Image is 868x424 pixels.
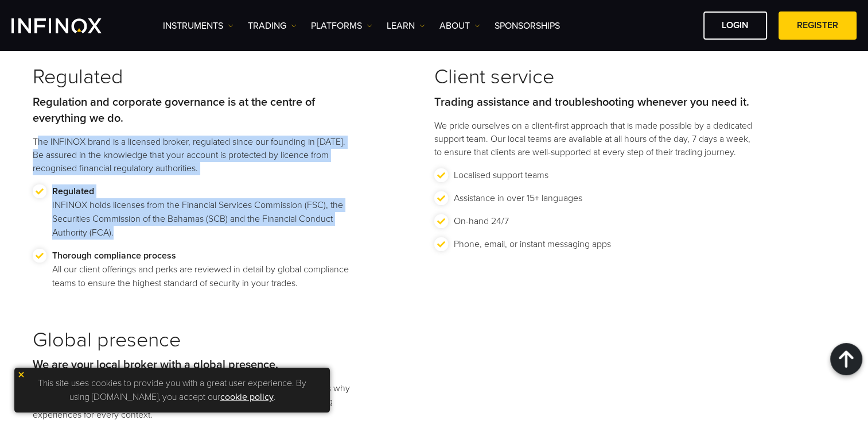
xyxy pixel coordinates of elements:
[52,186,94,197] strong: Regulated
[20,373,324,407] p: This site uses cookies to provide you with a great user experience. By using [DOMAIN_NAME], you a...
[163,19,233,33] a: Instruments
[52,184,354,240] p: INFINOX holds licenses from the Financial Services Commission (FSC), the Securities Commission of...
[311,19,372,33] a: PLATFORMS
[52,250,176,261] strong: Thorough compliance process
[220,391,274,403] a: cookie policy
[434,65,756,90] h3: Client service
[33,95,315,125] strong: Regulation and corporate governance is at the centre of everything we do.
[454,237,611,251] p: Phone, email, or instant messaging apps
[434,120,756,159] p: We pride ourselves on a client-first approach that is made possible by a dedicated support team. ...
[434,95,749,109] strong: Trading assistance and troubleshooting whenever you need it.
[454,168,548,182] p: Localised support teams
[779,11,857,40] a: REGISTER
[248,19,297,33] a: TRADING
[33,65,354,90] h3: Regulated
[33,358,278,372] strong: We are your local broker with a global presence.
[17,371,25,379] img: yellow close icon
[454,214,509,228] p: On-hand 24/7
[11,18,129,33] a: INFINOX Logo
[387,19,425,33] a: Learn
[439,19,480,33] a: ABOUT
[495,19,560,33] a: SPONSORSHIPS
[33,328,354,353] h3: Global presence
[703,11,767,40] a: LOGIN
[454,191,582,205] p: Assistance in over 15+ languages
[33,136,354,175] p: The INFINOX brand is a licensed broker, regulated since our founding in [DATE]. Be assured in the...
[52,249,354,290] p: All our client offerings and perks are reviewed in detail by global compliance teams to ensure th...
